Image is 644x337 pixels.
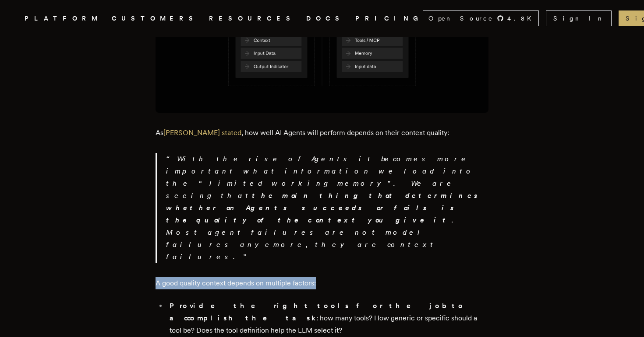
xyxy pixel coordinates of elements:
a: DOCS [306,13,345,24]
a: [PERSON_NAME] stated [163,129,241,137]
a: PRICING [355,13,423,24]
p: With the rise of Agents it becomes more important what information we load into the “limited work... [166,153,488,263]
strong: the main thing that determines whether an Agents succeeds or fails is the quality of the context ... [166,191,485,224]
p: A good quality context depends on multiple factors: [156,277,488,289]
p: As , how well AI Agents will perform depends on their context quality: [156,127,488,139]
span: 4.8 K [507,14,537,23]
span: Open Source [428,14,493,23]
button: PLATFORM [25,13,101,24]
button: RESOURCES [209,13,296,24]
li: : how many tools? How generic or specific should a tool be? Does the tool definition help the LLM... [167,300,488,337]
a: Sign In [546,10,612,26]
strong: Provide the right tools for the job to accomplish the task [170,302,465,322]
a: CUSTOMERS [112,13,198,24]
